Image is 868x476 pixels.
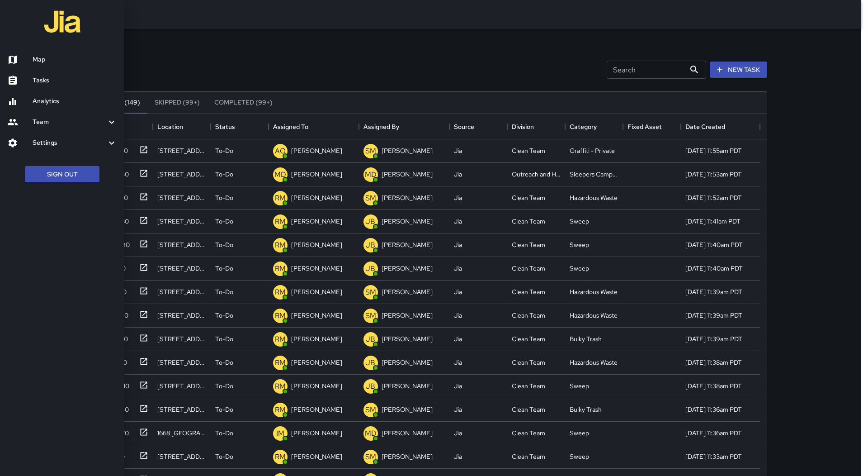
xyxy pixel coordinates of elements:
h6: Settings [33,138,106,148]
button: Sign Out [25,166,99,183]
h6: Tasks [33,76,117,86]
h6: Analytics [33,96,117,106]
h6: Map [33,55,117,65]
img: jia-logo [44,4,80,40]
h6: Team [33,117,106,127]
